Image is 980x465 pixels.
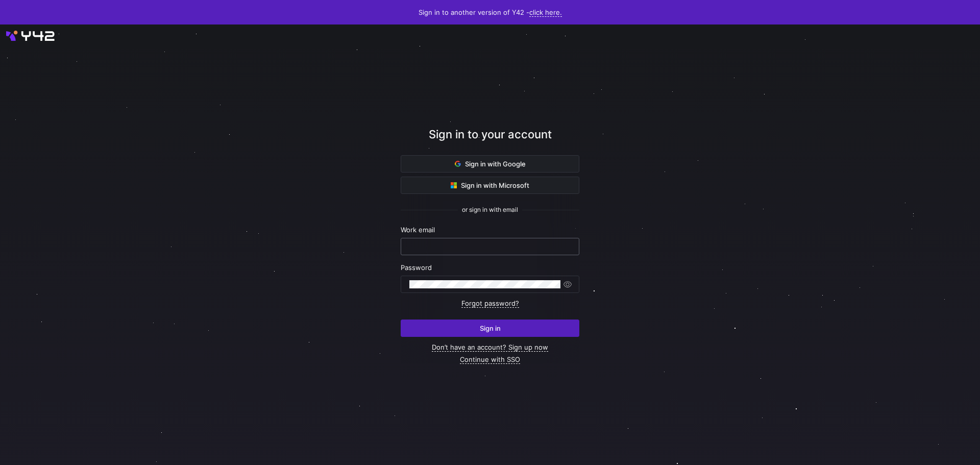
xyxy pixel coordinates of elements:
[461,299,519,308] a: Forgot password?
[432,343,548,352] a: Don’t have an account? Sign up now
[451,181,529,189] span: Sign in with Microsoft
[401,155,579,173] button: Sign in with Google
[401,177,579,194] button: Sign in with Microsoft
[455,160,526,168] span: Sign in with Google
[529,8,562,17] a: click here.
[401,126,579,155] div: Sign in to your account
[480,324,501,332] span: Sign in
[401,320,579,337] button: Sign in
[460,355,520,364] a: Continue with SSO
[462,206,518,213] span: or sign in with email
[401,226,435,234] span: Work email
[401,263,432,272] span: Password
